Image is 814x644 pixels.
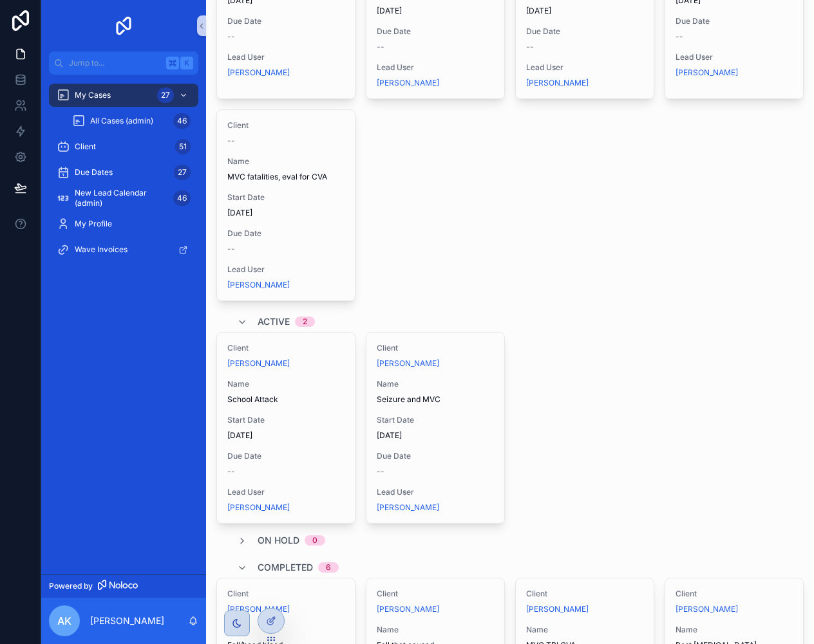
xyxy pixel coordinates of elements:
span: Due Date [676,16,793,26]
div: 51 [175,139,191,154]
span: Name [227,625,345,635]
span: Client [526,589,643,599]
a: All Cases (admin)46 [64,109,198,133]
span: -- [526,42,534,52]
a: Client51 [49,135,198,158]
span: Name [676,625,793,635]
span: Active [258,315,290,328]
span: All Cases (admin) [90,116,153,126]
span: My Profile [75,219,112,229]
div: 2 [303,317,307,327]
span: On Hold [258,534,299,547]
span: K [182,58,192,68]
span: Client [377,589,494,599]
a: My Profile [49,212,198,235]
div: 0 [312,535,317,546]
span: Jump to... [69,58,161,68]
span: -- [227,244,235,254]
div: 27 [157,87,174,103]
a: Client[PERSON_NAME]NameSchool AttackStart Date[DATE]Due Date--Lead User[PERSON_NAME] [216,332,355,524]
span: Name [377,625,494,635]
span: MVC fatalities, eval for CVA [227,172,345,182]
span: Due Date [227,16,345,26]
a: [PERSON_NAME] [227,604,290,614]
div: scrollable content [41,75,206,278]
a: [PERSON_NAME] [377,78,439,88]
a: [PERSON_NAME] [676,604,738,614]
a: Client--NameMVC fatalities, eval for CVAStart Date[DATE]Due Date--Lead User[PERSON_NAME] [216,109,355,301]
div: 46 [173,190,191,206]
a: Client[PERSON_NAME]NameSeizure and MVCStart Date[DATE]Due Date--Lead User[PERSON_NAME] [366,332,505,524]
span: Client [377,343,494,353]
span: Lead User [526,62,643,73]
span: Name [227,156,345,167]
span: Client [75,142,96,152]
div: 46 [173,113,191,129]
span: Lead User [227,52,345,62]
span: Seizure and MVC [377,394,494,405]
span: AK [57,613,71,629]
span: -- [377,466,384,477]
span: Name [377,379,494,389]
a: [PERSON_NAME] [377,358,439,369]
span: Name [526,625,643,635]
a: [PERSON_NAME] [377,502,439,513]
span: Start Date [377,415,494,425]
span: Wave Invoices [75,244,128,255]
span: Due Date [526,26,643,37]
span: Powered by [49,581,93,591]
span: Due Date [377,26,494,37]
a: [PERSON_NAME] [526,604,589,614]
span: [DATE] [227,430,345,441]
span: [DATE] [526,6,643,16]
a: [PERSON_NAME] [526,78,589,88]
a: Due Dates27 [49,161,198,184]
span: Completed [258,561,313,574]
span: Lead User [676,52,793,62]
span: [DATE] [377,6,494,16]
span: Client [227,343,345,353]
span: -- [227,136,235,146]
p: [PERSON_NAME] [90,614,164,627]
a: [PERSON_NAME] [227,68,290,78]
span: New Lead Calendar (admin) [75,188,168,208]
span: Due Dates [75,167,113,178]
span: Start Date [227,415,345,425]
div: 27 [174,165,191,180]
span: Due Date [227,228,345,239]
span: Client [227,589,345,599]
img: App logo [113,15,134,36]
span: -- [377,42,384,52]
a: My Cases27 [49,84,198,107]
a: [PERSON_NAME] [227,502,290,513]
a: [PERSON_NAME] [377,604,439,614]
span: Lead User [227,264,345,275]
a: [PERSON_NAME] [227,280,290,290]
a: [PERSON_NAME] [676,68,738,78]
span: School Attack [227,394,345,405]
span: Lead User [227,487,345,497]
a: [PERSON_NAME] [227,358,290,369]
a: Wave Invoices [49,238,198,261]
span: Lead User [377,487,494,497]
span: Due Date [377,451,494,461]
span: Due Date [227,451,345,461]
span: [DATE] [227,208,345,218]
span: Lead User [377,62,494,73]
span: Start Date [227,192,345,203]
span: Client [227,120,345,131]
span: Client [676,589,793,599]
span: -- [227,466,235,477]
span: -- [227,32,235,42]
